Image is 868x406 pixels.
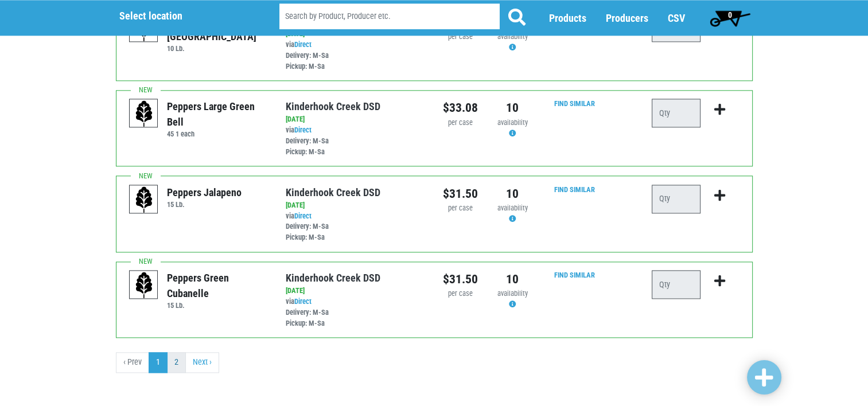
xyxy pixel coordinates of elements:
[286,186,380,198] a: Kinderhook Creek DSD
[286,40,425,72] div: via
[443,118,478,128] div: per case
[167,185,242,200] div: Peppers Jalapeno
[167,44,268,53] h6: 10 Lb.
[497,204,528,212] span: availability
[652,270,700,299] input: Qty
[286,272,380,284] a: Kinderhook Creek DSD
[286,50,425,72] div: Delivery: M-Sa Pickup: M-Sa
[130,271,158,299] img: placeholder-variety-43d6402dacf2d531de610a020419775a.svg
[279,3,500,29] input: Search by Product, Producer etc.
[167,301,268,310] h6: 15 Lb.
[606,12,648,24] a: Producers
[443,185,478,203] div: $31.50
[443,270,478,288] div: $31.50
[495,270,530,288] div: 10
[286,200,425,211] div: [DATE]
[728,10,732,19] span: 0
[130,99,158,128] img: placeholder-variety-43d6402dacf2d531de610a020419775a.svg
[130,185,158,214] img: placeholder-variety-43d6402dacf2d531de610a020419775a.svg
[443,32,478,42] div: per case
[286,114,425,125] div: [DATE]
[549,12,586,24] a: Products
[116,352,753,373] nav: pager
[167,352,186,373] a: 2
[286,296,425,329] div: via
[652,185,700,213] input: Qty
[554,185,595,194] a: Find Similar
[497,118,528,127] span: availability
[119,10,250,22] h5: Select location
[495,185,530,203] div: 10
[167,200,242,209] h6: 15 Lb.
[167,270,268,301] div: Peppers Green Cubanelle
[554,271,595,279] a: Find Similar
[294,212,312,220] a: Direct
[497,289,528,298] span: availability
[286,100,380,112] a: Kinderhook Creek DSD
[294,40,312,49] a: Direct
[294,126,312,134] a: Direct
[286,211,425,244] div: via
[294,297,312,306] a: Direct
[286,125,425,158] div: via
[167,130,268,138] h6: 45 1 each
[495,99,530,117] div: 10
[443,288,478,299] div: per case
[149,352,168,373] a: 1
[443,203,478,214] div: per case
[652,99,700,127] input: Qty
[704,6,756,29] a: 0
[286,136,425,158] div: Delivery: M-Sa Pickup: M-Sa
[167,99,268,130] div: Peppers Large Green Bell
[286,221,425,243] div: Delivery: M-Sa Pickup: M-Sa
[286,307,425,329] div: Delivery: M-Sa Pickup: M-Sa
[554,99,595,108] a: Find Similar
[286,286,425,296] div: [DATE]
[668,12,685,24] a: CSV
[497,32,528,41] span: availability
[443,99,478,117] div: $33.08
[185,352,219,373] a: next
